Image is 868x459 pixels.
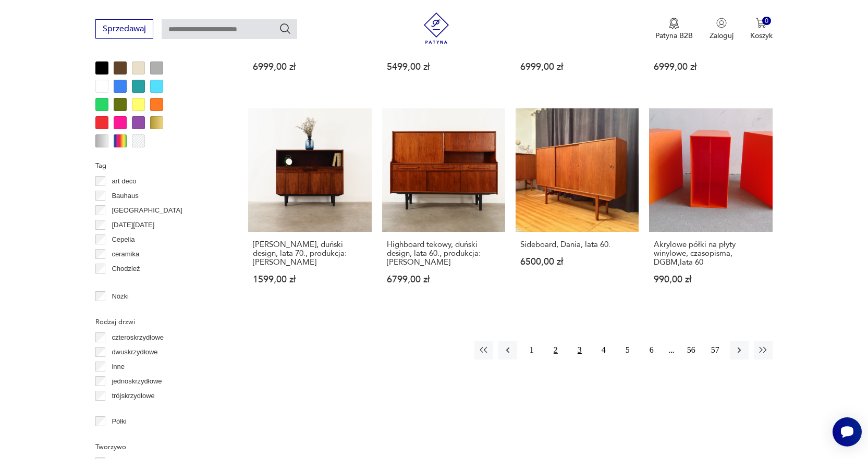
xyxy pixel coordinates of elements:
h3: Highboard tekowy, duński design, lata 60., produkcja: [PERSON_NAME] [387,240,500,267]
p: 6500,00 zł [520,257,634,266]
p: czteroskrzydłowe [112,332,164,343]
div: 0 [762,17,771,26]
button: Sprzedawaj [95,19,153,39]
p: inne [112,361,125,373]
img: Ikona koszyka [756,18,766,28]
button: Szukaj [279,22,291,35]
button: 6 [642,341,661,359]
button: Zaloguj [710,18,733,41]
button: Patyna B2B [655,18,693,41]
p: 1599,00 zł [253,275,366,284]
p: Rodzaj drzwi [95,316,223,328]
a: Ikona medaluPatyna B2B [655,18,693,41]
p: [DATE][DATE] [112,219,154,231]
p: [GEOGRAPHIC_DATA] [112,205,182,216]
img: Ikona medalu [669,18,679,29]
button: 0Koszyk [750,18,773,41]
h3: Akrylowe półki na płyty winylowe, czasopisma, DGBM,lata 60 [654,240,767,267]
h3: Sideboard, Dania, lata 60. [520,240,634,249]
p: Koszyk [750,31,773,41]
a: Sideboard, Dania, lata 60.Sideboard, Dania, lata 60.6500,00 zł [516,108,639,304]
button: 5 [618,341,637,359]
p: Patyna B2B [655,31,693,41]
p: jednoskrzydłowe [112,376,162,387]
p: Cepelia [112,234,135,245]
p: Bauhaus [112,190,138,202]
a: Sprzedawaj [95,26,153,33]
p: 5499,00 zł [387,63,500,71]
button: 4 [594,341,613,359]
button: 57 [706,341,725,359]
a: Akrylowe półki na płyty winylowe, czasopisma, DGBM,lata 60Akrylowe półki na płyty winylowe, czaso... [649,108,772,304]
p: art deco [112,176,136,187]
button: 3 [570,341,589,359]
img: Patyna - sklep z meblami i dekoracjami vintage [421,13,452,44]
p: 6999,00 zł [654,63,767,71]
p: 990,00 zł [654,275,767,284]
a: Szafka palisandrowa, duński design, lata 70., produkcja: Dania[PERSON_NAME], duński design, lata ... [248,108,371,304]
button: 2 [546,341,565,359]
p: Tag [95,160,223,171]
p: Ćmielów [112,278,138,289]
p: Nóżki [112,291,129,302]
p: Tworzywo [95,441,223,453]
p: 6999,00 zł [520,63,634,71]
p: Półki [112,416,126,427]
p: trójskrzydłowe [112,390,154,402]
p: 6799,00 zł [387,275,500,284]
iframe: Smartsupp widget button [833,417,862,446]
img: Ikonka użytkownika [716,18,727,28]
button: 56 [682,341,701,359]
p: 6999,00 zł [253,63,366,71]
h3: [PERSON_NAME], duński design, lata 70., produkcja: [PERSON_NAME] [253,240,366,267]
p: Zaloguj [710,31,733,41]
a: Highboard tekowy, duński design, lata 60., produkcja: DaniaHighboard tekowy, duński design, lata ... [382,108,505,304]
p: Chodzież [112,263,140,275]
p: dwuskrzydłowe [112,346,157,358]
button: 1 [522,341,541,359]
p: ceramika [112,249,139,260]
